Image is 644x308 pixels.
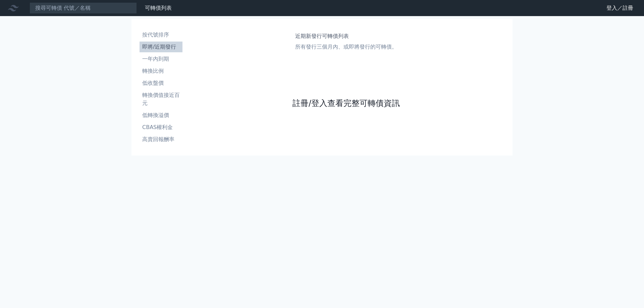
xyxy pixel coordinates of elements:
[140,54,182,64] a: 一年內到期
[140,67,182,75] li: 轉換比例
[295,43,397,51] p: 所有發行三個月內、或即將發行的可轉債。
[30,2,137,14] input: 搜尋可轉債 代號／名稱
[601,3,639,13] a: 登入／註冊
[140,135,182,143] li: 高賣回報酬率
[140,91,182,107] li: 轉換價值接近百元
[140,42,182,52] a: 即將/近期發行
[140,134,182,145] a: 高賣回報酬率
[140,31,182,39] li: 按代號排序
[140,122,182,133] a: CBAS權利金
[140,43,182,51] li: 即將/近期發行
[292,98,400,109] a: 註冊/登入查看完整可轉債資訊
[140,66,182,76] a: 轉換比例
[140,90,182,109] a: 轉換價值接近百元
[295,32,397,40] h1: 近期新發行可轉債列表
[140,78,182,88] a: 低收盤價
[140,29,182,40] a: 按代號排序
[140,111,182,119] li: 低轉換溢價
[140,79,182,87] li: 低收盤價
[140,110,182,121] a: 低轉換溢價
[145,5,172,11] a: 可轉債列表
[140,55,182,63] li: 一年內到期
[140,123,182,131] li: CBAS權利金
